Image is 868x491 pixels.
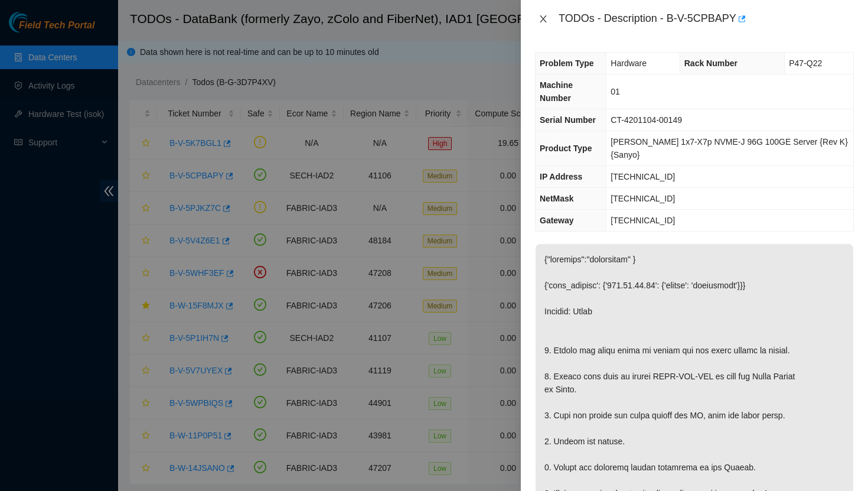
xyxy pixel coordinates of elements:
span: [TECHNICAL_ID] [611,216,675,225]
span: Problem Type [540,58,594,68]
span: Rack Number [684,58,738,68]
span: Gateway [540,216,574,225]
span: P47-Q22 [789,58,822,68]
span: CT-4201104-00149 [611,115,682,125]
span: close [539,14,548,24]
span: [PERSON_NAME] 1x7-X7p NVME-J 96G 100GE Server {Rev K}{Sanyo} [611,137,848,160]
div: TODOs - Description - B-V-5CPBAPY [559,9,854,28]
span: [TECHNICAL_ID] [611,172,675,181]
span: [TECHNICAL_ID] [611,194,675,203]
span: NetMask [540,194,574,203]
span: Machine Number [540,80,573,103]
span: Hardware [611,58,647,68]
span: Serial Number [540,115,596,125]
span: IP Address [540,172,582,181]
button: Close [535,14,552,25]
span: Product Type [540,144,592,153]
span: 01 [611,87,620,96]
